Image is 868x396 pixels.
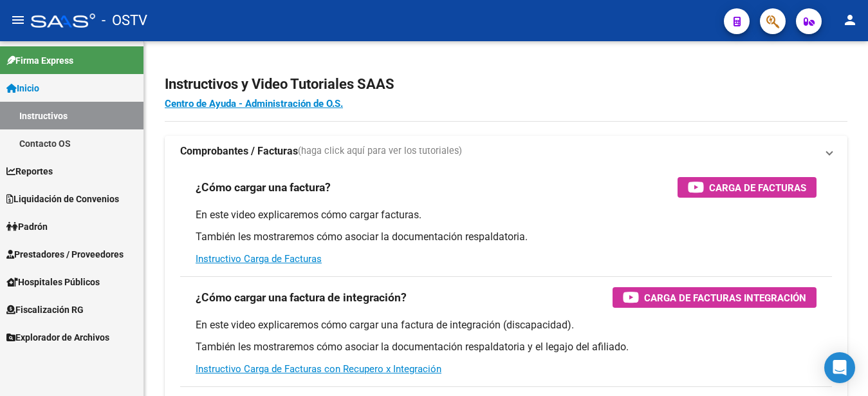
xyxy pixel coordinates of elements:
[6,275,100,289] span: Hospitales Públicos
[6,247,124,261] span: Prestadores / Proveedores
[196,288,407,306] h3: ¿Cómo cargar una factura de integración?
[6,330,109,344] span: Explorador de Archivos
[180,144,298,158] strong: Comprobantes / Facturas
[6,220,48,234] span: Padrón
[196,253,322,265] a: Instructivo Carga de Facturas
[842,12,858,28] mat-icon: person
[196,178,331,196] h3: ¿Cómo cargar una factura?
[196,208,817,222] p: En este video explicaremos cómo cargar facturas.
[165,136,847,167] mat-expansion-panel-header: Comprobantes / Facturas(haga click aquí para ver los tutoriales)
[6,53,73,68] span: Firma Express
[196,363,441,375] a: Instructivo Carga de Facturas con Recupero x Integración
[196,318,817,332] p: En este video explicaremos cómo cargar una factura de integración (discapacidad).
[165,72,847,97] h2: Instructivos y Video Tutoriales SAAS
[196,230,817,244] p: También les mostraremos cómo asociar la documentación respaldatoria.
[6,81,39,95] span: Inicio
[10,12,26,28] mat-icon: menu
[102,6,147,35] span: - OSTV
[613,287,817,308] button: Carga de Facturas Integración
[824,352,855,383] div: Open Intercom Messenger
[165,98,343,109] a: Centro de Ayuda - Administración de O.S.
[6,164,53,178] span: Reportes
[196,340,817,354] p: También les mostraremos cómo asociar la documentación respaldatoria y el legajo del afiliado.
[709,180,806,196] span: Carga de Facturas
[298,144,462,158] span: (haga click aquí para ver los tutoriales)
[644,290,806,306] span: Carga de Facturas Integración
[6,192,119,206] span: Liquidación de Convenios
[678,177,817,198] button: Carga de Facturas
[6,303,84,317] span: Fiscalización RG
